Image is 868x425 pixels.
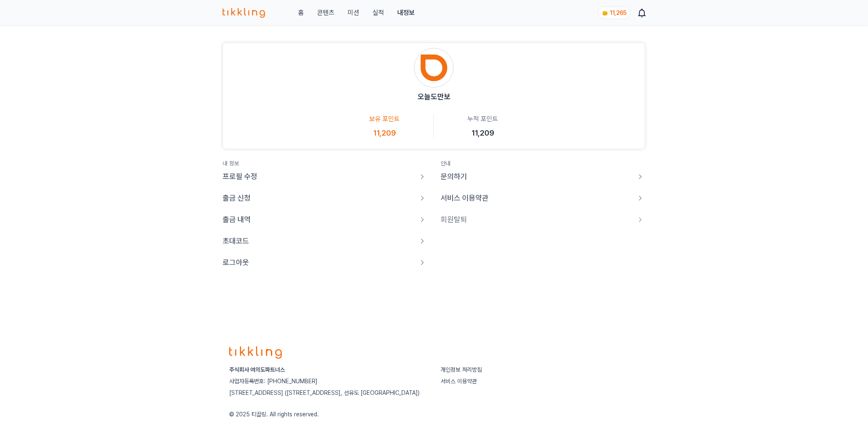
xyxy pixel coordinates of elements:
a: 서비스 이용약관 [441,378,477,384]
a: 출금 내역 [223,214,427,225]
a: 초대코드 [223,235,427,247]
p: [STREET_ADDRESS] ([STREET_ADDRESS], 선유도 [GEOGRAPHIC_DATA]) [229,389,427,397]
a: 회원탈퇴 [441,214,645,225]
p: 프로필 수정 [223,171,257,182]
p: 사업자등록번호: [PHONE_NUMBER] [229,377,427,385]
a: 로그아웃 [223,257,427,268]
a: coin 11,265 [598,7,629,19]
img: 티끌링 [223,8,265,18]
h2: 안내 [441,159,645,167]
a: 서비스 이용약관 [441,192,645,204]
span: 11,265 [610,10,627,16]
p: 출금 내역 [223,214,251,225]
p: 주식회사 여의도파트너스 [229,365,427,374]
a: 문의하기 [441,171,645,182]
img: coin [602,10,609,17]
p: 문의하기 [441,171,467,182]
p: 누적 포인트 [468,114,498,124]
a: 콘텐츠 [317,8,334,18]
p: 보유 포인트 [370,114,400,124]
p: 서비스 이용약관 [441,192,489,204]
a: 홈 [298,8,304,18]
a: 개인정보 처리방침 [441,366,482,373]
p: 11,209 [373,127,396,139]
img: profile [414,48,454,88]
button: 미션 [348,8,359,18]
p: 11,209 [472,127,494,139]
a: 출금 신청 [223,192,427,204]
a: 내정보 [397,8,415,18]
a: 프로필 수정 [223,171,427,182]
p: 초대코드 [223,235,249,247]
p: 오늘도만보 [417,91,451,103]
h2: 내 정보 [223,159,427,167]
a: 실적 [372,8,384,18]
img: logo [229,346,282,359]
p: 출금 신청 [223,192,251,204]
p: 회원탈퇴 [441,214,467,225]
p: 로그아웃 [223,257,249,268]
p: © 2025 티끌링. All rights reserved. [229,410,639,418]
